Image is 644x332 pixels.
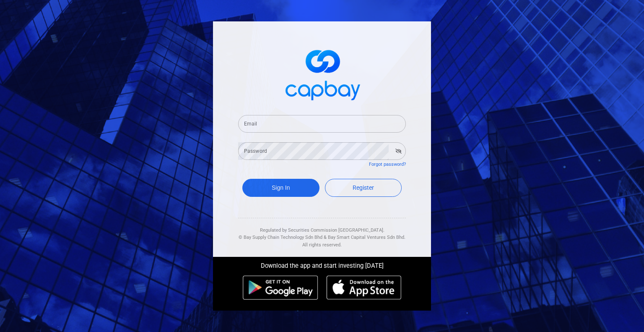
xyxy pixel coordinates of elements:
div: Download the app and start investing [DATE] [207,257,437,271]
img: android [243,275,318,300]
span: Bay Smart Capital Ventures Sdn Bhd. [328,235,405,240]
div: Regulated by Securities Commission [GEOGRAPHIC_DATA]. & All rights reserved. [238,218,406,249]
button: Sign In [242,179,319,197]
span: © Bay Supply Chain Technology Sdn Bhd [239,235,322,240]
a: Forgot password? [369,162,406,167]
span: Register [353,184,374,191]
a: Register [325,179,402,197]
img: ios [327,275,401,300]
img: logo [280,42,364,105]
